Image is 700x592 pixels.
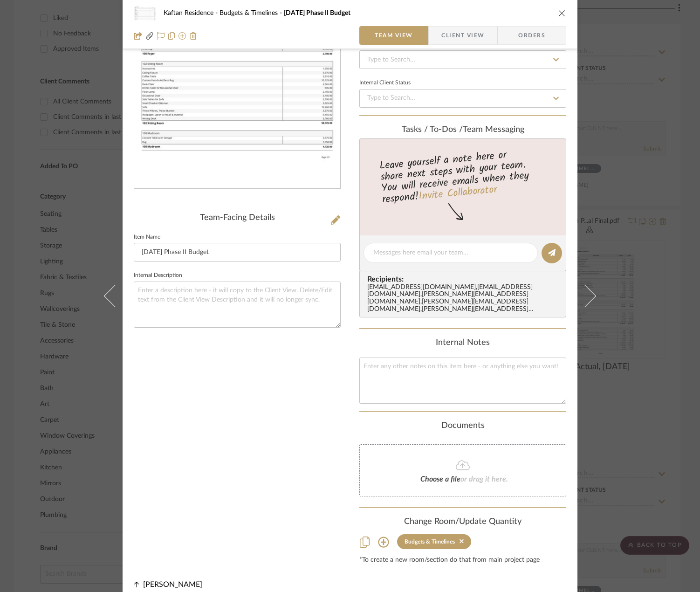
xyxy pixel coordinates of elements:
img: 8c1a1886-9a8f-4748-a7ab-d46a27f29c15_436x436.jpg [134,8,340,167]
div: Leave yourself a note here or share next steps with your team. You will receive emails when they ... [358,145,568,207]
span: [DATE] Phase II Budget [284,10,350,16]
div: 0 [134,8,340,167]
div: *To create a new room/section do that from main project page [359,557,566,564]
span: Tasks / To-Dos / [402,125,463,134]
input: Enter Item Name [134,243,341,262]
div: team Messaging [359,125,566,135]
div: Budgets & Timelines [405,538,455,545]
div: [EMAIL_ADDRESS][DOMAIN_NAME] , [EMAIL_ADDRESS][DOMAIN_NAME] , [PERSON_NAME][EMAIL_ADDRESS][DOMAIN... [367,284,562,314]
div: Team-Facing Details [134,213,341,223]
span: Kaftan Residence [164,10,220,16]
div: Change Room/Update Quantity [359,517,566,527]
span: or drag it here. [460,475,508,483]
a: Invite Collaborator [418,182,498,205]
span: Choose a file [420,475,460,483]
label: Item Name [134,235,160,240]
span: Recipients: [367,275,562,283]
img: 8c1a1886-9a8f-4748-a7ab-d46a27f29c15_48x40.jpg [134,4,156,22]
div: Internal Notes [359,338,566,348]
span: Client View [441,26,484,45]
div: Documents [359,421,566,431]
input: Type to Search… [359,89,566,108]
span: [PERSON_NAME] [143,581,202,588]
span: Budgets & Timelines [220,10,284,16]
span: Orders [508,26,556,45]
input: Type to Search… [359,50,566,69]
label: Internal Description [134,273,182,278]
div: Internal Client Status [359,81,411,85]
span: Team View [375,26,413,45]
button: close [558,9,566,17]
img: Remove from project [190,32,197,40]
